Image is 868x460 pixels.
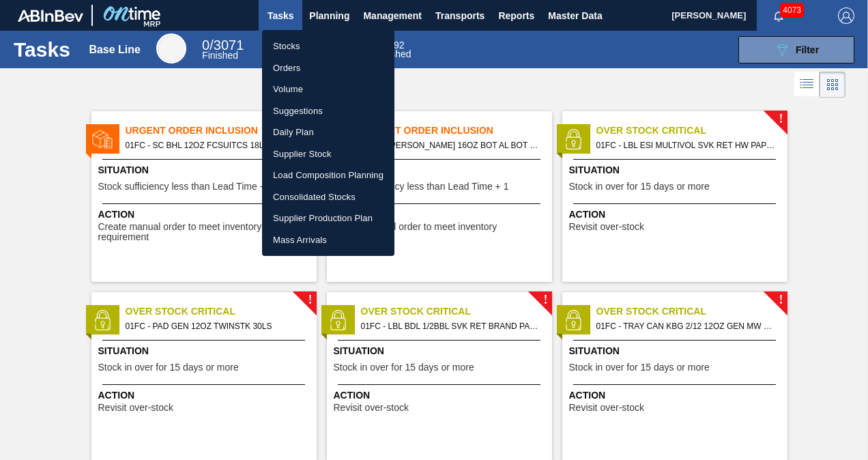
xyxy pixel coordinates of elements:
a: Stocks [262,35,394,57]
a: Volume [262,78,394,100]
a: Consolidated Stocks [262,186,394,208]
a: Suggestions [262,100,394,122]
a: Load Composition Planning [262,164,394,186]
a: Mass Arrivals [262,229,394,251]
a: Supplier Stock [262,143,394,165]
a: Daily Plan [262,121,394,143]
a: Orders [262,57,394,79]
a: Supplier Production Plan [262,207,394,229]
